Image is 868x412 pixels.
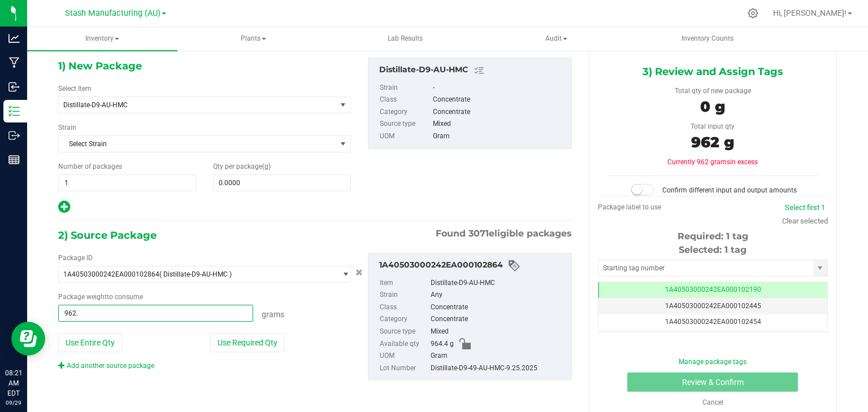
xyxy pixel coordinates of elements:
span: Currently 962 grams [667,158,758,166]
a: Add another source package [58,362,154,370]
span: Hi, [PERSON_NAME]! [773,8,847,17]
span: 3) Review and Assign Tags [643,63,783,80]
label: UOM [380,350,428,362]
div: 1A40503000242EA000102864 [379,259,566,273]
span: 0 g [700,98,725,116]
div: Mixed [433,118,566,130]
span: in excess [730,158,758,166]
span: Add new output [58,205,70,213]
label: Lot Number [380,362,428,375]
span: ( Distillate-D9-AU-HMC ) [159,270,232,278]
a: Lab Results [330,27,480,51]
button: Review & Confirm [627,372,798,392]
span: Required: 1 tag [678,231,748,242]
span: 1A40503000242EA000102190 [665,286,761,293]
span: 1A40503000242EA000102454 [665,318,761,326]
label: Class [380,94,431,106]
a: Plants [179,27,329,51]
span: 1A40503000242EA000102864 [63,270,159,278]
a: Manage package tags [679,358,747,366]
p: 09/29 [5,398,22,407]
inline-svg: Outbound [8,130,20,141]
span: 964.4 g [431,338,454,350]
div: Any [431,289,566,301]
span: select [336,266,350,282]
label: Select Item [58,84,92,94]
label: Available qty [380,338,428,350]
inline-svg: Inbound [8,81,20,93]
span: Package to consume [58,293,143,301]
span: Total input qty [691,122,735,130]
div: Concentrate [433,106,566,119]
input: 0.0000 [214,175,350,191]
div: Gram [431,350,566,362]
span: 1A40503000242EA000102445 [665,302,761,310]
label: Strain [58,122,76,133]
label: UOM [380,130,431,143]
span: Inventory Counts [666,34,749,43]
input: 1 [59,175,196,191]
input: Starting tag number [598,260,813,276]
label: Class [380,301,428,314]
inline-svg: Reports [8,154,20,165]
div: Mixed [431,326,566,338]
span: Package ID [58,254,93,262]
a: Inventory Counts [632,27,783,51]
label: Source type [380,118,431,130]
span: 3071 [468,228,489,239]
a: Select first 1 [785,203,825,212]
a: Audit [481,27,631,51]
div: Distillate-D9-AU-HMC [379,64,566,77]
span: Select Strain [59,136,336,152]
p: 08:21 AM EDT [5,368,22,398]
label: Category [380,313,428,326]
span: Total qty of new package [675,87,751,95]
span: 962 g [691,133,734,151]
span: Audit [481,28,631,50]
label: Source type [380,326,428,338]
span: Grams [262,310,284,319]
span: Distillate-D9-AU-HMC [63,101,321,109]
div: - [433,82,566,94]
button: Cancel button [352,265,366,281]
span: Found eligible packages [436,227,572,240]
span: Qty per package [213,163,271,170]
a: Clear selected [782,217,828,225]
span: Package label to use [598,203,661,211]
div: Manage settings [746,8,760,19]
span: (g) [262,163,271,170]
span: 2) Source Package [58,227,157,244]
span: Confirm different input and output amounts [662,186,797,194]
label: Strain [380,289,428,301]
div: Concentrate [431,313,566,326]
label: Item [380,277,428,290]
span: Plants [179,28,328,50]
span: select [336,97,350,113]
button: Use Entire Qty [58,333,122,352]
span: Selected: 1 tag [679,244,747,255]
div: Gram [433,130,566,143]
span: Number of packages [58,163,122,170]
a: Cancel [702,398,723,406]
button: Use Required Qty [210,333,285,352]
inline-svg: Manufacturing [8,57,20,68]
span: Lab Results [372,34,438,43]
span: 1) New Package [58,58,142,74]
span: weight [86,293,107,301]
span: Stash Manufacturing (AU) [65,8,160,18]
a: Inventory [27,27,177,51]
div: Distillate-D9-49-AU-HMC-9.25.2025 [431,362,566,375]
div: Distillate-D9-AU-HMC [431,277,566,290]
div: Concentrate [433,94,566,106]
span: select [336,136,350,152]
iframe: Resource center [11,322,45,356]
label: Strain [380,82,431,94]
div: Concentrate [431,301,566,314]
inline-svg: Inventory [8,106,20,117]
label: Category [380,106,431,119]
inline-svg: Analytics [8,33,20,44]
span: select [813,260,827,276]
